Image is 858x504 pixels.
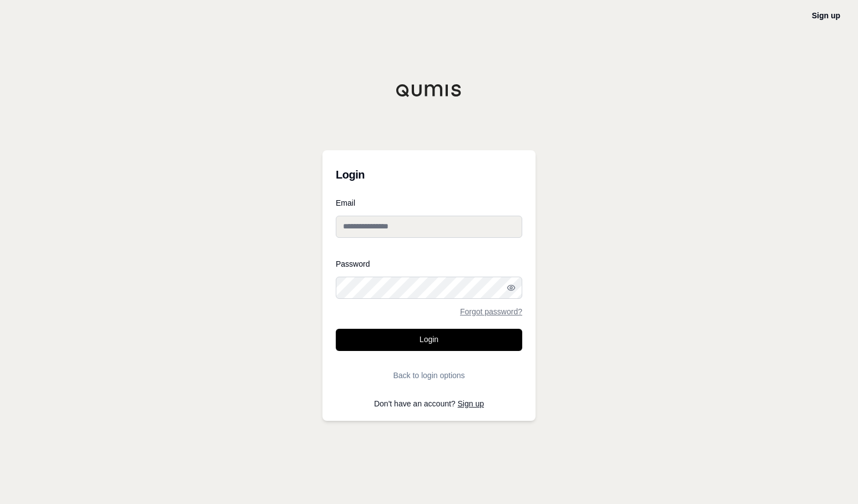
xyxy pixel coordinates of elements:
[336,400,522,408] p: Don't have an account?
[336,199,522,207] label: Email
[336,164,522,186] h3: Login
[458,399,484,408] a: Sign up
[396,84,462,97] img: Qumis
[336,364,522,386] button: Back to login options
[336,329,522,351] button: Login
[460,308,522,315] a: Forgot password?
[812,11,840,20] a: Sign up
[336,260,522,268] label: Password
